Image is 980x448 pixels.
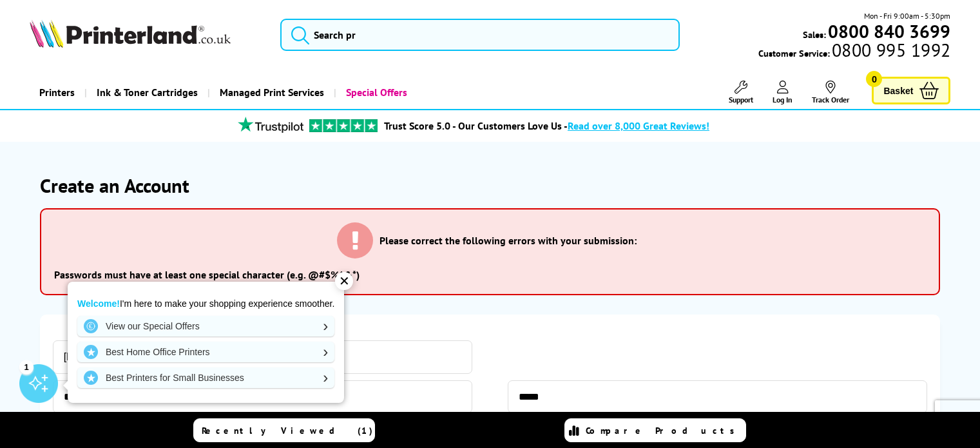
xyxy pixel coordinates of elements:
[803,28,826,41] span: Sales:
[40,173,941,198] h1: Create an Account
[384,119,709,132] a: Trust Score 5.0 - Our Customers Love Us -Read over 8,000 Great Reviews!
[826,25,950,37] a: 0800 840 3699
[568,119,709,132] span: Read over 8,000 Great Reviews!
[30,19,231,48] img: Printerland Logo
[335,272,353,290] div: ✕
[872,77,950,104] a: Basket 0
[564,418,746,442] a: Compare Products
[77,316,334,336] a: View our Special Offers
[729,81,753,104] a: Support
[883,82,913,99] span: Basket
[830,44,950,56] span: 0800 995 1992
[193,418,375,442] a: Recently Viewed (1)
[864,10,950,22] span: Mon - Fri 9:00am - 5:30pm
[309,119,378,132] img: trustpilot rating
[77,367,334,388] a: Best Printers for Small Businesses
[97,76,198,109] span: Ink & Toner Cartridges
[77,298,120,309] strong: Welcome!
[773,81,793,104] a: Log In
[30,19,264,50] a: Printerland Logo
[30,76,84,109] a: Printers
[232,117,309,133] img: trustpilot rating
[77,342,334,362] a: Best Home Office Printers
[758,44,950,59] span: Customer Service:
[586,425,742,436] span: Compare Products
[53,340,473,374] input: Email
[773,95,793,104] span: Log In
[380,234,637,247] h3: Please correct the following errors with your submission:
[19,360,34,374] div: 1
[202,425,373,436] span: Recently Viewed (1)
[54,268,927,281] li: Passwords must have at least one special character (e.g. @#$%^&*)
[866,71,882,87] span: 0
[812,81,849,104] a: Track Order
[334,76,417,109] a: Special Offers
[729,95,753,104] span: Support
[828,19,950,43] b: 0800 840 3699
[207,76,334,109] a: Managed Print Services
[84,76,207,109] a: Ink & Toner Cartridges
[77,298,334,309] p: I'm here to make your shopping experience smoother.
[280,19,680,51] input: Search pr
